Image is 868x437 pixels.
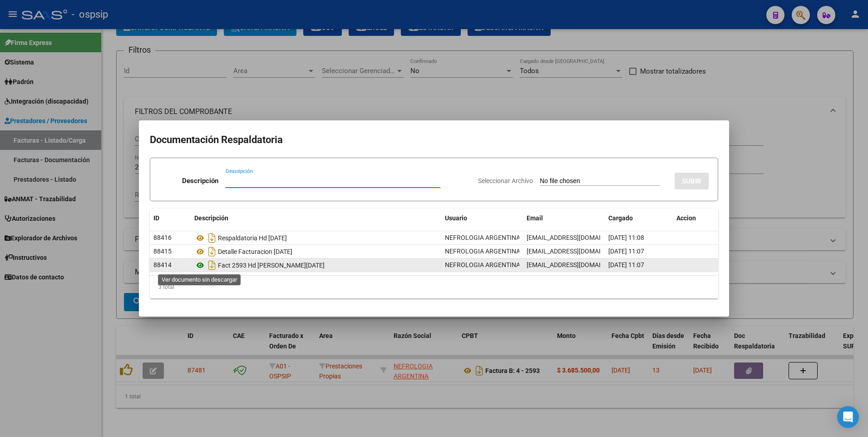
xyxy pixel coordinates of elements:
[150,209,191,228] datatable-header-cell: ID
[153,248,172,255] span: 88415
[527,234,627,241] span: [EMAIL_ADDRESS][DOMAIN_NAME]
[194,244,438,259] div: Detalle Facturacion [DATE]
[441,209,523,228] datatable-header-cell: Usuario
[206,231,218,245] i: Descargar documento
[194,214,228,222] span: Descripción
[523,209,605,228] datatable-header-cell: Email
[150,131,718,149] h2: Documentación Respaldatoria
[206,258,218,273] i: Descargar documento
[153,261,172,268] span: 88414
[527,248,627,255] span: [EMAIL_ADDRESS][DOMAIN_NAME]
[527,261,627,268] span: [EMAIL_ADDRESS][DOMAIN_NAME]
[676,214,696,222] span: Accion
[673,209,718,228] datatable-header-cell: Accion
[206,244,218,259] i: Descargar documento
[182,176,218,186] p: Descripción
[837,406,859,428] div: Open Intercom Messenger
[445,234,541,241] span: NEFROLOGIA ARGENTINA (3224)
[445,214,467,222] span: Usuario
[445,248,541,255] span: NEFROLOGIA ARGENTINA (3224)
[153,214,159,222] span: ID
[153,234,172,241] span: 88416
[150,276,718,298] div: 3 total
[605,209,673,228] datatable-header-cell: Cargado
[194,231,438,245] div: Respaldatoria Hd [DATE]
[194,258,438,273] div: Fact 2593 Hd [PERSON_NAME][DATE]
[682,177,701,185] span: SUBIR
[675,173,709,189] button: SUBIR
[478,177,533,184] span: Seleccionar Archivo
[608,214,633,222] span: Cargado
[608,261,644,268] span: [DATE] 11:07
[191,209,441,228] datatable-header-cell: Descripción
[608,248,644,255] span: [DATE] 11:07
[608,234,644,241] span: [DATE] 11:08
[527,214,543,222] span: Email
[445,261,541,268] span: NEFROLOGIA ARGENTINA (3224)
